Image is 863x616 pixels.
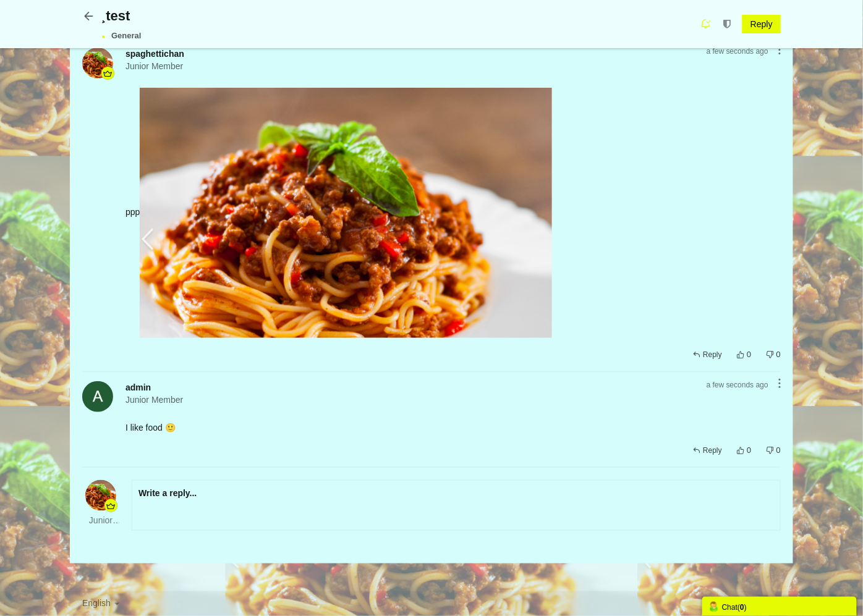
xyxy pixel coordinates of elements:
span: 0 [776,445,781,455]
iframe: fb:share_button Facebook Social Plugin [387,563,430,576]
span: English [82,599,111,609]
img: gAeIxuQAAAABJRU5ErkJggg== [82,381,113,412]
img: 211111111.png [85,480,116,511]
a: Write a reply... [138,487,197,499]
strong: 0 [740,603,744,612]
time: Sep 14, 2025 9:00 PM [707,381,768,389]
div: ppp [125,88,781,338]
img: 211111111.png [82,48,113,78]
a: General [111,31,141,40]
span: Reply [703,446,722,455]
iframe: X Post Button [436,563,477,576]
em: Junior Member [125,394,657,406]
span: Reply [703,350,722,359]
a: spaghettichan [125,49,184,59]
a: admin [125,382,151,392]
span: ¸test [101,6,133,25]
time: Sep 14, 2025 9:00 PM [707,47,768,56]
span: 0 [776,350,781,359]
a: Reply [742,15,781,34]
a: Reply [692,443,722,458]
div: Chat [708,600,851,613]
em: Junior Member [125,60,657,72]
span: 0 [747,445,751,455]
span: 0 [747,350,751,359]
div: I like food 🙂 [125,421,781,434]
span: ( ) [738,603,747,612]
a: Reply [692,347,722,362]
img: 211111111.png [140,88,552,338]
em: Junior Member [82,514,119,526]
